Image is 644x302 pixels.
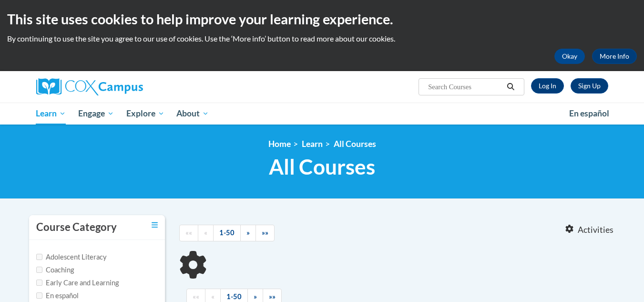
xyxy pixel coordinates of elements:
[578,225,613,235] span: Activities
[254,292,257,301] span: »
[204,229,207,237] span: «
[563,104,615,124] a: En español
[36,108,66,119] span: Learn
[334,139,376,149] a: All Courses
[193,292,199,301] span: ««
[268,139,291,149] a: Home
[269,154,375,179] span: All Courses
[211,292,215,301] span: «
[36,254,42,260] input: Checkbox for Options
[569,108,609,118] span: En español
[262,229,268,237] span: »»
[170,103,215,125] a: About
[152,220,158,230] a: Toggle collapse
[302,139,323,149] a: Learn
[592,49,637,64] a: More Info
[427,81,503,93] input: Search Courses
[198,225,214,241] a: Previous
[503,81,518,93] button: Search
[185,229,192,237] span: ««
[78,108,114,119] span: Engage
[36,78,143,95] img: Cox Campus
[240,225,256,241] a: Next
[7,10,637,29] h2: This site uses cookies to help improve your learning experience.
[36,265,74,275] label: Coaching
[269,292,276,301] span: »»
[126,108,164,119] span: Explore
[36,280,42,286] input: Checkbox for Options
[120,103,171,125] a: Explore
[36,78,217,95] a: Cox Campus
[179,225,198,241] a: Begining
[22,103,623,125] div: Main menu
[36,292,42,299] input: Checkbox for Options
[213,225,241,241] a: 1-50
[256,225,275,241] a: End
[531,78,564,94] a: Log In
[176,108,209,119] span: About
[36,267,42,273] input: Checkbox for Options
[554,49,585,64] button: Okay
[72,103,120,125] a: Engage
[571,78,608,94] a: Register
[36,278,119,288] label: Early Care and Learning
[246,229,250,237] span: »
[36,291,79,301] label: En español
[30,103,72,125] a: Learn
[7,33,637,44] p: By continuing to use the site you agree to our use of cookies. Use the ‘More info’ button to read...
[36,220,117,235] h3: Course Category
[36,252,107,262] label: Adolescent Literacy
